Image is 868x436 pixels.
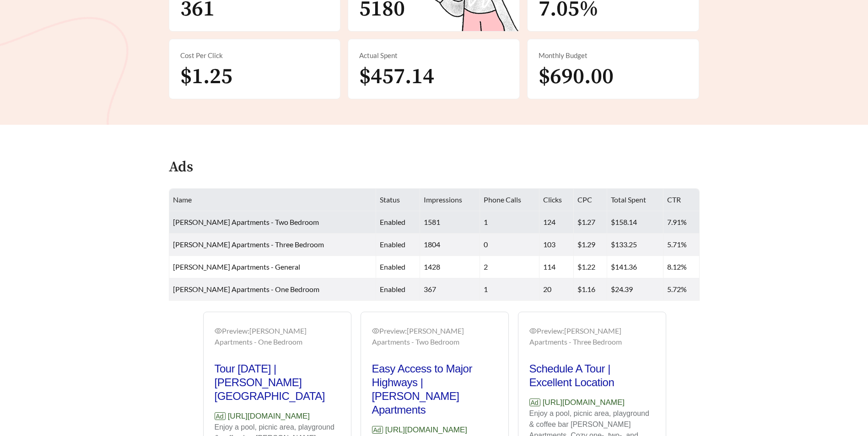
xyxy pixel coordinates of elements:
[607,211,663,234] td: $158.14
[215,325,340,347] div: Preview: [PERSON_NAME] Apartments - One Bedroom
[480,278,539,301] td: 1
[574,234,607,256] td: $1.29
[529,399,540,406] span: Ad
[372,325,497,347] div: Preview: [PERSON_NAME] Apartments - Two Bedroom
[359,50,508,61] div: Actual Spent
[663,256,699,278] td: 8.12%
[607,256,663,278] td: $141.36
[607,278,663,301] td: $24.39
[529,325,655,347] div: Preview: [PERSON_NAME] Apartments - Three Bedroom
[539,278,574,301] td: 20
[539,63,614,90] span: $690.00
[539,256,574,278] td: 114
[577,195,592,204] span: CPC
[480,256,539,278] td: 2
[529,327,537,335] span: eye
[539,234,574,256] td: 103
[372,424,497,436] p: [URL][DOMAIN_NAME]
[420,211,480,234] td: 1581
[180,63,232,90] span: $1.25
[420,189,480,211] th: Impressions
[380,218,405,226] span: enabled
[169,189,377,211] th: Name
[574,256,607,278] td: $1.22
[574,211,607,234] td: $1.27
[529,362,655,389] h2: Schedule A Tour | Excellent Location
[539,211,574,234] td: 124
[215,362,340,403] h2: Tour [DATE] | [PERSON_NAME][GEOGRAPHIC_DATA]
[380,285,405,293] span: enabled
[215,327,222,335] span: eye
[663,211,699,234] td: 7.91%
[380,240,405,249] span: enabled
[173,218,319,226] span: [PERSON_NAME] Apartments - Two Bedroom
[420,234,480,256] td: 1804
[539,189,574,211] th: Clicks
[215,410,340,422] p: [URL][DOMAIN_NAME]
[663,234,699,256] td: 5.71%
[372,362,497,417] h2: Easy Access to Major Highways | [PERSON_NAME] Apartments
[539,50,688,61] div: Monthly Budget
[173,262,300,271] span: [PERSON_NAME] Apartments - General
[480,234,539,256] td: 0
[380,262,405,271] span: enabled
[180,50,329,61] div: Cost Per Click
[607,189,663,211] th: Total Spent
[667,195,681,204] span: CTR
[480,189,539,211] th: Phone Calls
[663,278,699,301] td: 5.72%
[376,189,420,211] th: Status
[359,63,434,90] span: $457.14
[169,160,193,175] h4: Ads
[372,327,379,335] span: eye
[173,240,324,249] span: [PERSON_NAME] Apartments - Three Bedroom
[574,278,607,301] td: $1.16
[215,412,226,420] span: Ad
[372,426,383,434] span: Ad
[173,285,319,293] span: [PERSON_NAME] Apartments - One Bedroom
[420,256,480,278] td: 1428
[480,211,539,234] td: 1
[529,397,655,409] p: [URL][DOMAIN_NAME]
[607,234,663,256] td: $133.25
[420,278,480,301] td: 367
